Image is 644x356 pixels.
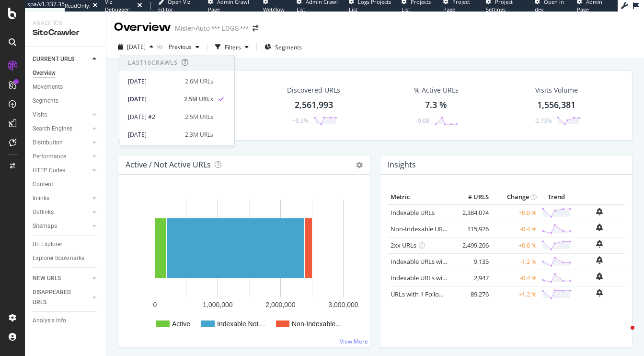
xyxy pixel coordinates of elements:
[33,82,99,92] a: Movements
[391,208,435,217] a: Indexable URLs
[453,221,491,237] td: 115,926
[128,59,178,67] div: Last 10 Crawls
[453,204,491,221] td: 2,384,074
[184,95,213,104] div: 2.5M URLs
[165,39,203,55] button: Previous
[33,110,90,120] a: Visits
[416,117,429,125] div: -0.08
[33,124,90,134] a: Search Engines
[491,190,539,204] th: Change
[539,190,574,204] th: Trend
[391,290,461,298] a: URLs with 1 Follow Inlink
[340,337,368,345] a: View More
[33,287,90,308] a: DISAPPEARED URLS
[126,190,362,340] svg: A chart.
[33,316,99,326] a: Analysis Info
[33,273,90,284] a: NEW URLS
[185,77,213,86] div: 2.6M URLs
[33,179,53,190] div: Content
[33,166,65,176] div: HTTP Codes
[596,289,603,297] div: bell-plus
[414,85,459,95] div: % Active URLs
[33,166,90,176] a: HTTP Codes
[596,208,603,215] div: bell-plus
[453,270,491,286] td: 2,947
[253,25,258,32] div: arrow-right-arrow-left
[33,253,99,263] a: Explorer Bookmarks
[33,287,81,308] div: DISAPPEARED URLS
[33,273,61,284] div: NEW URLS
[391,257,471,266] a: Indexable URLs with Bad H1
[453,253,491,270] td: 9,135
[388,158,416,171] h4: Insights
[33,19,98,27] div: Analytics
[33,27,98,38] div: SiteCrawler
[535,85,578,95] div: Visits Volume
[292,117,309,125] div: +0.3%
[33,179,99,190] a: Content
[33,68,56,78] div: Overview
[491,270,539,286] td: -0.4 %
[33,221,57,231] div: Sitemaps
[534,117,552,125] div: -2.73%
[596,256,603,264] div: bell-plus
[328,301,358,309] text: 3,000,000
[287,85,340,95] div: Discovered URLs
[453,286,491,302] td: 89,276
[33,221,90,231] a: Sitemaps
[453,237,491,253] td: 2,499,206
[596,273,603,280] div: bell-plus
[596,224,603,231] div: bell-plus
[33,96,58,106] div: Segments
[33,207,90,217] a: Outlinks
[33,193,90,203] a: Inlinks
[491,221,539,237] td: -0.4 %
[491,253,539,270] td: -1.2 %
[388,190,453,204] th: Metric
[33,54,74,64] div: CURRENT URLS
[33,193,49,203] div: Inlinks
[537,99,575,111] div: 1,556,381
[33,152,90,162] a: Performance
[391,225,449,233] a: Non-Indexable URLs
[127,43,146,51] span: 2025 Sep. 8th
[157,42,165,50] span: vs
[263,6,285,13] span: Webflow
[33,110,47,120] div: Visits
[165,43,192,51] span: Previous
[126,158,211,171] h4: Active / Not Active URLs
[114,39,157,55] button: [DATE]
[295,99,333,111] div: 2,561,993
[185,131,213,139] div: 2.3M URLs
[611,323,634,346] iframe: Intercom live chat
[128,95,178,104] div: [DATE]
[265,301,295,309] text: 2,000,000
[33,96,99,106] a: Segments
[185,113,213,121] div: 2.5M URLs
[33,316,66,326] div: Analysis Info
[128,113,179,121] div: [DATE] #2
[33,253,84,263] div: Explorer Bookmarks
[203,301,232,309] text: 1,000,000
[33,124,72,134] div: Search Engines
[425,99,447,111] div: 7.3 %
[211,39,253,55] button: Filters
[596,240,603,248] div: bell-plus
[261,39,306,55] button: Segments
[33,239,99,249] a: Url Explorer
[491,204,539,221] td: +0.0 %
[391,273,495,282] a: Indexable URLs with Bad Description
[33,68,99,78] a: Overview
[225,43,241,51] div: Filters
[391,241,416,249] a: 2xx URLs
[172,320,190,328] text: Active
[128,77,179,86] div: [DATE]
[33,138,90,148] a: Distribution
[33,54,90,64] a: CURRENT URLS
[491,286,539,302] td: +1.2 %
[33,152,66,162] div: Performance
[153,301,157,309] text: 0
[356,162,363,168] i: Options
[217,320,265,328] text: Indexable Not…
